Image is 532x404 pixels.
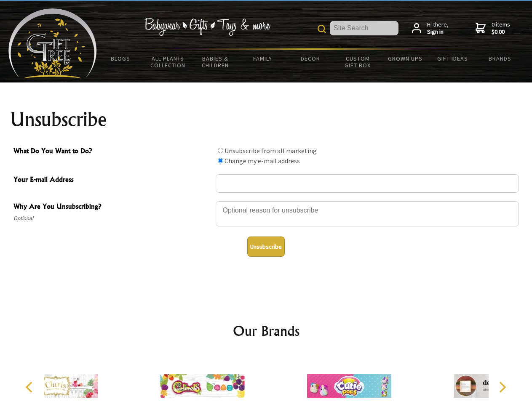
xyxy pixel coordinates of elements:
[13,146,211,158] span: What Do You Want to Do?
[216,201,519,226] textarea: Why Are You Unsubscribing?
[144,18,270,36] img: Babywear - Gifts - Toys & more
[239,50,287,67] a: Family
[218,158,223,163] input: What Do You Want to Do?
[429,50,476,67] a: Gift Ideas
[334,50,382,74] a: Custom Gift Box
[412,21,449,36] a: Hi there,Sign in
[427,21,449,36] span: Hi there,
[476,21,510,36] a: 0 items$0.00
[21,378,40,396] button: Previous
[492,28,510,36] strong: $0.00
[216,174,519,193] input: Your E-mail Address
[97,50,144,67] a: BLOGS
[492,21,510,36] span: 0 items
[13,174,211,186] span: Your E-mail Address
[427,28,449,36] strong: Sign in
[13,213,211,223] span: Optional
[192,50,239,74] a: Babies & Children
[10,109,522,130] h1: Unsubscribe
[225,157,300,165] label: Change my e-mail address
[8,8,97,78] img: Babyware - Gifts - Toys and more...
[225,146,317,155] label: Unsubscribe from all marketing
[218,148,223,153] input: What Do You Want to Do?
[17,321,516,341] h2: Our Brands
[247,237,285,257] button: Unsubscribe
[13,201,211,213] span: Why Are You Unsubscribing?
[381,50,429,67] a: Grown Ups
[318,25,326,33] img: product search
[476,50,524,67] a: Brands
[144,50,192,74] a: All Plants Collection
[330,21,398,35] input: Site Search
[286,50,334,67] a: Decor
[493,378,511,396] button: Next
